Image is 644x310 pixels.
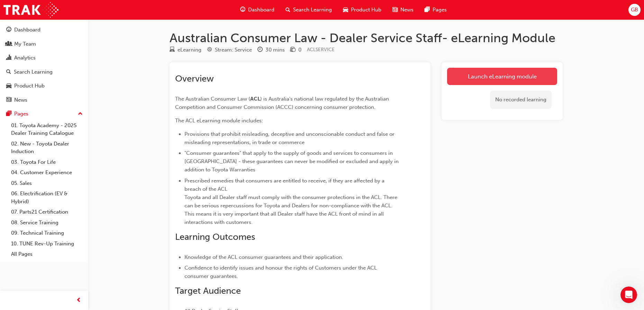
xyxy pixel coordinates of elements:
[170,46,201,54] div: Type
[387,3,419,17] a: news-iconNews
[631,6,638,14] span: GB
[293,6,332,14] span: Search Learning
[3,51,85,64] a: Analytics
[184,254,343,260] span: Knowledge of the ACL consumer guarantees and their application.
[175,73,214,84] span: Overview
[175,96,250,102] span: The Australian Consumer Law (
[184,265,378,279] span: Confidence to identify issues and honour the rights of Customers under the ACL consumer guarantees.
[207,47,212,53] span: target-icon
[343,6,348,14] span: car-icon
[392,6,398,14] span: news-icon
[235,3,280,17] a: guage-iconDashboard
[3,2,58,18] img: Trak
[307,47,335,53] span: Learning resource code
[8,238,85,249] a: 10. TUNE Rev-Up Training
[178,46,201,54] div: eLearning
[14,96,27,104] div: News
[8,217,85,228] a: 08. Service Training
[250,96,260,102] span: ACL
[6,27,11,33] span: guage-icon
[8,188,85,207] a: 06. Electrification (EV & Hybrid)
[433,6,447,14] span: Pages
[265,46,285,54] div: 30 mins
[215,46,252,54] div: Stream: Service
[184,131,396,145] span: Provisions that prohibit misleading, deceptive and unconscionable conduct and false or misleading...
[6,111,11,117] span: pages-icon
[14,68,53,76] div: Search Learning
[175,285,241,296] span: Target Audience
[8,178,85,189] a: 05. Sales
[175,232,255,242] span: Learning Outcomes
[290,46,301,54] div: Price
[628,4,641,16] button: GB
[6,97,11,103] span: news-icon
[351,6,381,14] span: Product Hub
[170,47,175,53] span: learningResourceType_ELEARNING-icon
[425,6,430,14] span: pages-icon
[8,120,85,139] a: 01. Toyota Academy - 2025 Dealer Training Catalogue
[6,55,11,61] span: chart-icon
[6,83,11,89] span: car-icon
[3,66,85,78] a: Search Learning
[3,24,85,36] a: Dashboard
[78,110,83,119] span: up-icon
[290,47,296,53] span: money-icon
[280,3,337,17] a: search-iconSearch Learning
[6,41,11,47] span: people-icon
[207,46,252,54] div: Stream
[8,228,85,238] a: 09. Technical Training
[337,3,387,17] a: car-iconProduct Hub
[240,6,245,14] span: guage-icon
[8,139,85,157] a: 02. New - Toyota Dealer Induction
[620,286,637,303] iframe: Intercom live chat
[170,30,563,46] h1: Australian Consumer Law - Dealer Service Staff- eLearning Module
[447,68,557,85] a: Launch eLearning module
[3,107,85,120] button: Pages
[3,79,85,92] a: Product Hub
[175,96,390,110] span: ) is Australia's national law regulated by the Australian Competition and Consumer Commission (AC...
[14,54,36,62] div: Analytics
[490,91,552,109] div: No recorded learning
[14,110,28,118] div: Pages
[3,94,85,106] a: News
[3,38,85,50] a: My Team
[257,47,263,53] span: clock-icon
[8,157,85,168] a: 03. Toyota For Life
[184,178,399,225] span: Prescribed remedies that consumers are entitled to receive, if they are affected by a breach of t...
[14,26,40,34] div: Dashboard
[6,69,11,75] span: search-icon
[298,46,301,54] div: 0
[14,40,36,48] div: My Team
[257,46,285,54] div: Duration
[285,6,290,14] span: search-icon
[400,6,414,14] span: News
[14,82,45,90] div: Product Hub
[419,3,452,17] a: pages-iconPages
[248,6,274,14] span: Dashboard
[3,22,85,107] button: DashboardMy TeamAnalyticsSearch LearningProduct HubNews
[8,249,85,260] a: All Pages
[8,207,85,217] a: 07. Parts21 Certification
[184,150,400,173] span: "Consumer guarantees" that apply to the supply of goods and services to consumers in [GEOGRAPHIC_...
[76,296,81,305] span: prev-icon
[8,167,85,178] a: 04. Customer Experience
[175,118,263,124] span: The ACL eLearning module includes:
